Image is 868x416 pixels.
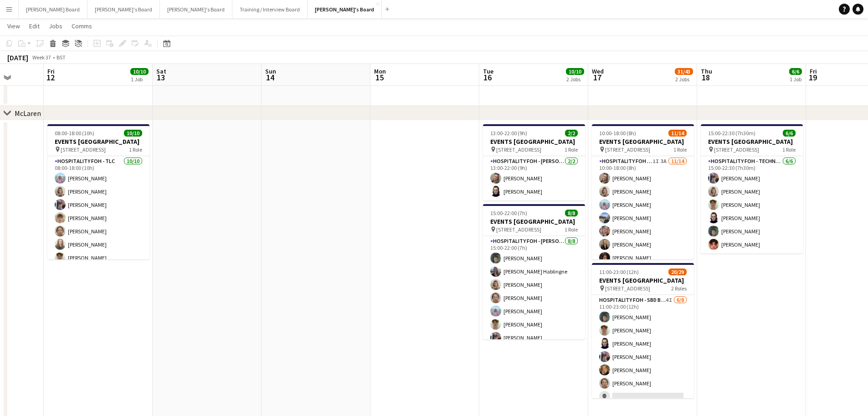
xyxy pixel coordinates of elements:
[87,0,160,18] button: [PERSON_NAME]'s Board
[29,22,40,30] span: Edit
[72,22,92,30] span: Comms
[160,0,232,18] button: [PERSON_NAME]'s Board
[45,20,66,32] a: Jobs
[4,20,24,32] a: View
[68,20,96,32] a: Comms
[7,22,20,30] span: View
[308,0,382,18] button: [PERSON_NAME]'s Board
[19,0,87,18] button: [PERSON_NAME] Board
[56,54,66,61] div: BST
[30,54,53,61] span: Week 37
[49,22,62,30] span: Jobs
[232,0,308,18] button: Training / Interview Board
[15,109,41,118] div: McLaren
[26,20,43,32] a: Edit
[7,53,28,62] div: [DATE]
